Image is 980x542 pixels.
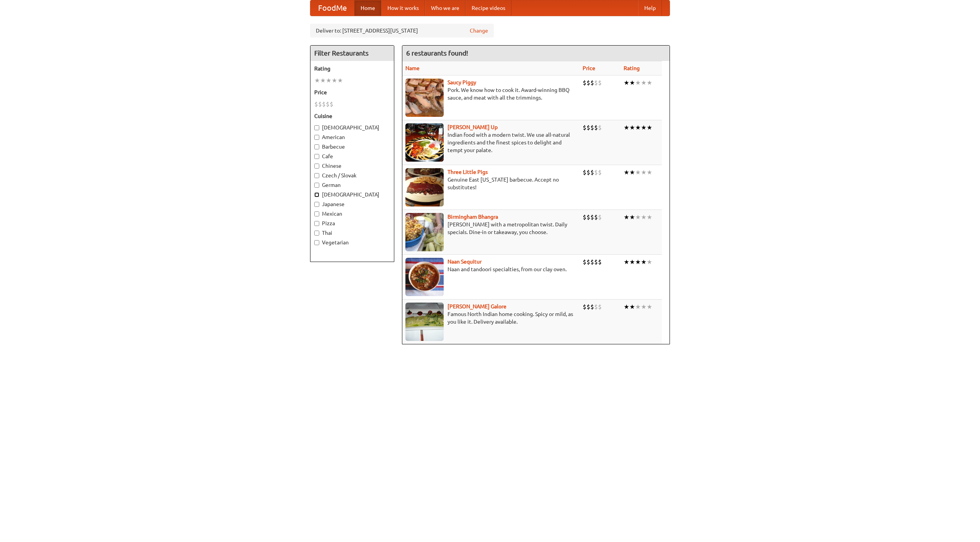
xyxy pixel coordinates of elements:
[635,303,641,311] li: ★
[405,86,577,102] p: Pork. We know how to cook it. Award-winning BBQ sauce, and meat with all the trimmings.
[598,79,602,87] li: $
[314,172,390,179] label: Czech / Slovak
[320,76,326,85] li: ★
[583,65,595,71] a: Price
[314,76,320,85] li: ★
[314,125,319,130] input: [DEMOGRAPHIC_DATA]
[326,100,330,108] li: $
[314,133,390,141] label: American
[647,303,652,311] li: ★
[590,213,594,221] li: $
[586,258,590,266] li: $
[583,79,586,87] li: $
[647,123,652,132] li: ★
[647,258,652,266] li: ★
[586,79,590,87] li: $
[406,49,468,57] ng-pluralize: 6 restaurants found!
[310,24,494,38] div: Deliver to: [STREET_ADDRESS][US_STATE]
[314,173,319,178] input: Czech / Slovak
[405,168,444,206] img: littlepigs.jpg
[448,124,498,130] a: [PERSON_NAME] Up
[314,239,390,246] label: Vegetarian
[314,192,319,197] input: [DEMOGRAPHIC_DATA]
[448,79,476,85] b: Saucy Piggy
[314,231,319,236] input: Thai
[470,27,488,34] a: Change
[624,123,629,132] li: ★
[448,169,488,175] a: Three Little Pigs
[635,213,641,221] li: ★
[314,124,390,131] label: [DEMOGRAPHIC_DATA]
[598,168,602,177] li: $
[326,76,332,85] li: ★
[314,164,319,169] input: Chinese
[624,213,629,221] li: ★
[405,65,420,71] a: Name
[405,79,444,117] img: saucy.jpg
[624,303,629,311] li: ★
[586,213,590,221] li: $
[635,123,641,132] li: ★
[314,202,319,207] input: Japanese
[405,221,577,236] p: [PERSON_NAME] with a metropolitan twist. Daily specials. Dine-in or takeaway, you choose.
[583,258,586,266] li: $
[448,214,498,220] a: Birmingham Bhangra
[598,213,602,221] li: $
[337,76,343,85] li: ★
[314,221,319,226] input: Pizza
[638,0,662,16] a: Help
[647,168,652,177] li: ★
[641,258,647,266] li: ★
[314,112,390,120] h5: Cuisine
[448,303,506,309] a: [PERSON_NAME] Galore
[641,79,647,87] li: ★
[590,303,594,311] li: $
[314,88,390,96] h5: Price
[624,258,629,266] li: ★
[405,176,577,191] p: Genuine East [US_STATE] barbecue. Accept no substitutes!
[635,79,641,87] li: ★
[318,100,322,108] li: $
[314,211,319,216] input: Mexican
[586,168,590,177] li: $
[594,303,598,311] li: $
[405,258,444,296] img: naansequitur.jpg
[594,79,598,87] li: $
[314,154,319,159] input: Cafe
[405,303,444,341] img: currygalore.jpg
[624,79,629,87] li: ★
[594,123,598,132] li: $
[598,258,602,266] li: $
[314,200,390,208] label: Japanese
[594,213,598,221] li: $
[405,265,577,273] p: Naan and tandoori specialties, from our clay oven.
[647,213,652,221] li: ★
[314,181,390,189] label: German
[322,100,326,108] li: $
[314,143,390,151] label: Barbecue
[405,310,577,326] p: Famous North Indian home cooking. Spicy or mild, as you like it. Delivery available.
[583,123,586,132] li: $
[314,191,390,198] label: [DEMOGRAPHIC_DATA]
[598,123,602,132] li: $
[405,131,577,154] p: Indian food with a modern twist. We use all-natural ingredients and the finest spices to delight ...
[641,123,647,132] li: ★
[314,162,390,170] label: Chinese
[354,0,381,16] a: Home
[310,0,354,16] a: FoodMe
[647,79,652,87] li: ★
[405,123,444,162] img: curryup.jpg
[314,240,319,245] input: Vegetarian
[583,213,586,221] li: $
[590,258,594,266] li: $
[641,303,647,311] li: ★
[314,135,319,140] input: American
[629,79,635,87] li: ★
[583,168,586,177] li: $
[590,168,594,177] li: $
[629,258,635,266] li: ★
